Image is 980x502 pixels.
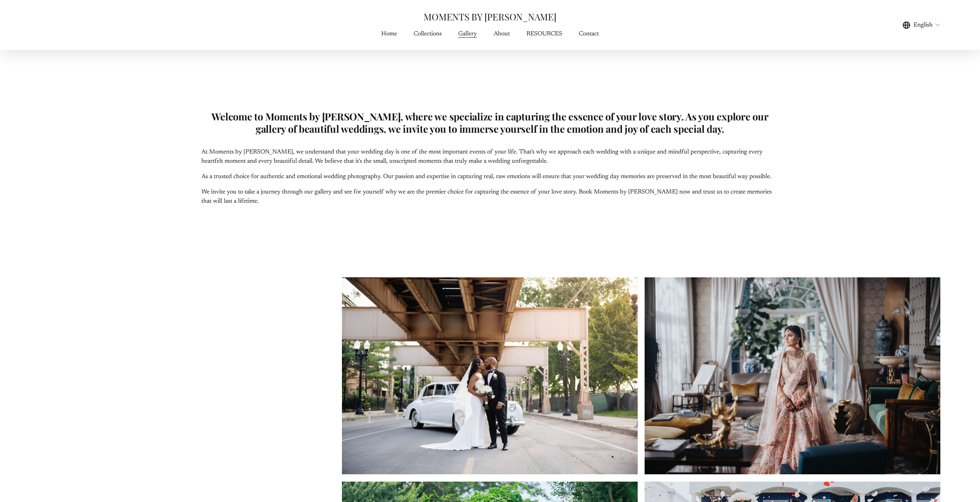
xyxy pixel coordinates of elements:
span: Gallery [458,29,477,38]
h1: WHERE YOUR STORY IS TOLD [201,82,779,98]
a: folder dropdown [458,28,477,39]
span: English [913,20,933,30]
a: RESOURCES [526,28,562,39]
strong: Welcome to Moments by [PERSON_NAME], where we specialize in capturing the essence of your love st... [211,110,771,135]
a: Home [381,28,397,39]
p: We invite you to take a journey through our gallery and see for yourself why we are the premier c... [201,187,779,206]
img: East African Ethiopian Wedding in Chicago captured by wedding photographer Moments by Frank [342,277,638,474]
div: language picker [903,20,941,30]
p: At Moments by [PERSON_NAME], we understand that your wedding day is one of the most important eve... [201,147,779,166]
img: -2.jpg [645,277,940,474]
a: Collections [414,28,442,39]
a: Contact [579,28,599,39]
p: As a trusted choice for authentic and emotional wedding photography. Our passion and expertise in... [201,172,779,181]
a: About [494,28,510,39]
a: MOMENTS BY [PERSON_NAME] [424,10,556,23]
